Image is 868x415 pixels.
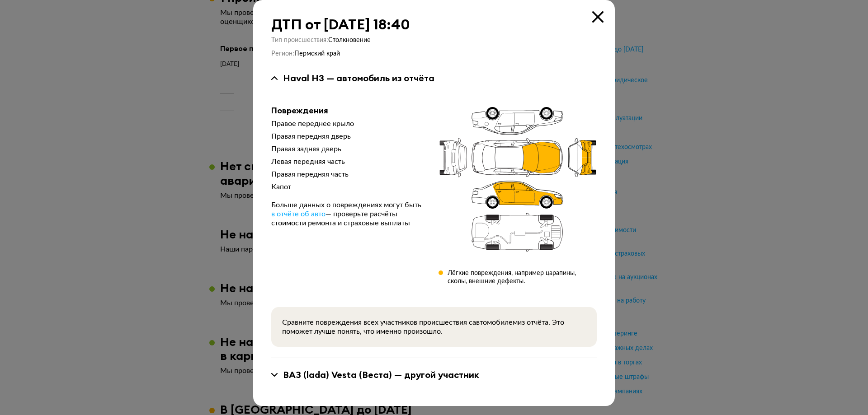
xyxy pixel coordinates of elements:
[271,210,325,219] a: в отчёте об авто
[271,145,424,154] div: Правая задняя дверь
[271,132,424,141] div: Правая передняя дверь
[271,201,424,228] div: Больше данных о повреждениях могут быть — проверьте расчёты стоимости ремонта и страховые выплаты
[448,269,597,285] div: Лёгкие повреждения, например царапины, сколы, внешние дефекты.
[271,106,424,116] div: Повреждения
[328,37,371,43] span: Столкновение
[271,157,424,166] div: Левая передняя часть
[282,318,586,336] div: Сравните повреждения всех участников происшествия с автомобилем из отчёта. Это поможет лучше поня...
[283,72,434,84] div: Haval H3 — автомобиль из отчёта
[271,16,597,33] div: ДТП от [DATE] 18:40
[271,36,597,44] div: Тип происшествия :
[271,170,424,179] div: Правая передняя часть
[271,119,424,128] div: Правое переднее крыло
[271,50,597,58] div: Регион :
[271,182,424,191] div: Капот
[283,369,479,381] div: ВАЗ (lada) Vesta (Веста) — другой участник
[294,51,340,57] span: Пермский край
[271,210,325,218] span: в отчёте об авто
